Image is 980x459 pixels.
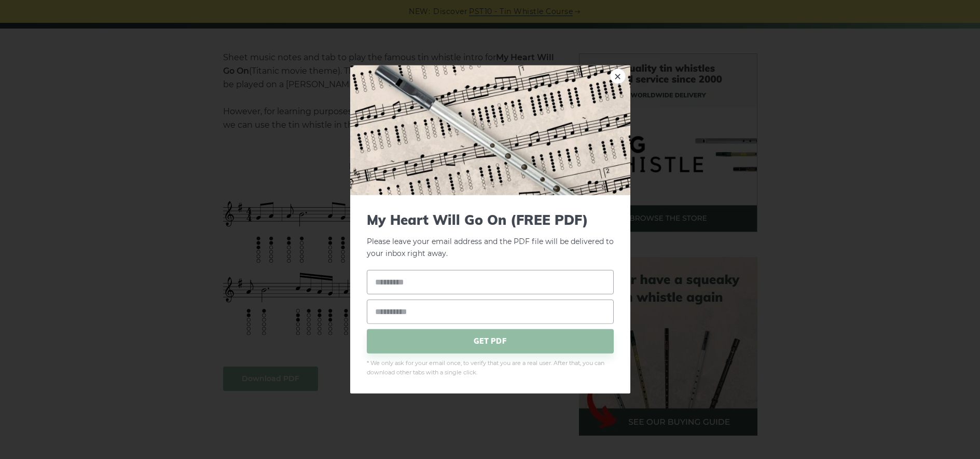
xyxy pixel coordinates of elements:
[367,212,614,228] span: My Heart Will Go On (FREE PDF)
[367,329,614,353] span: GET PDF
[367,358,614,377] span: * We only ask for your email once, to verify that you are a real user. After that, you can downlo...
[367,212,614,260] p: Please leave your email address and the PDF file will be delivered to your inbox right away.
[350,65,630,195] img: Tin Whistle Tab Preview
[610,69,626,84] a: ×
